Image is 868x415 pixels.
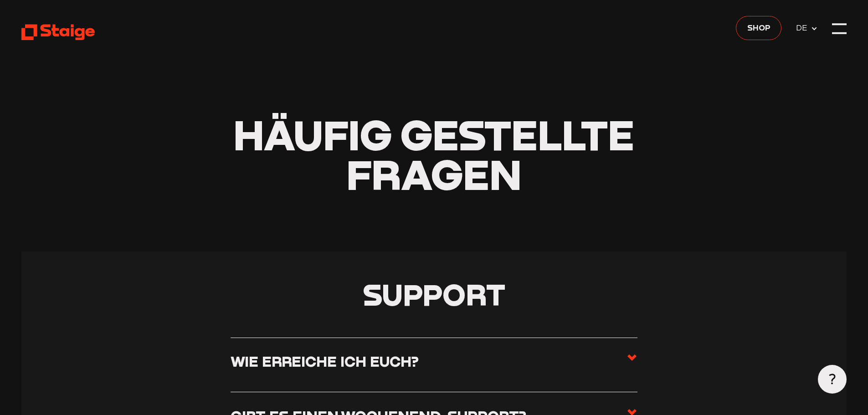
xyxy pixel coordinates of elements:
h3: Wie erreiche ich euch? [231,352,419,370]
span: Shop [747,21,770,34]
span: Häufig gestellte Fragen [233,109,634,199]
a: Shop [736,16,781,40]
span: Support [363,277,505,312]
span: DE [796,21,811,34]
